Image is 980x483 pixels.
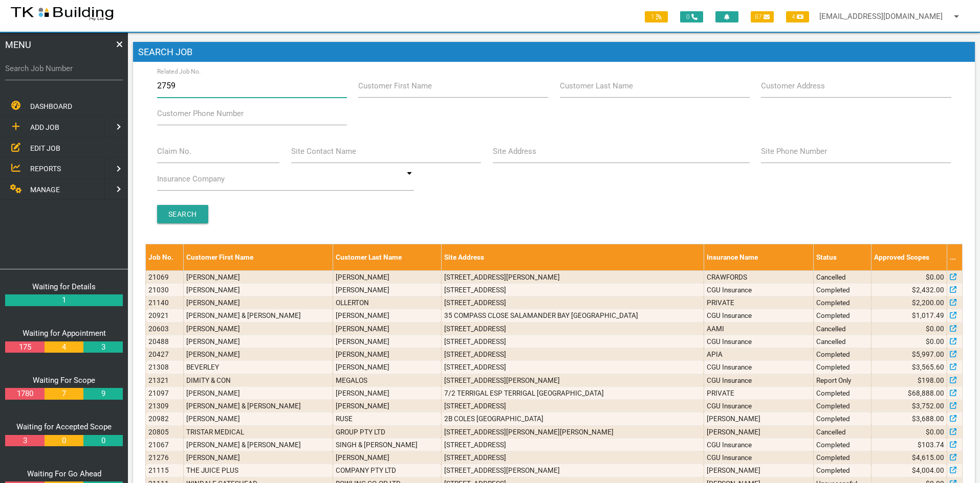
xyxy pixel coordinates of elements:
td: GROUP PTY LTD [333,425,441,438]
td: 20921 [146,309,184,322]
td: CGU Insurance [704,400,813,412]
label: Customer Phone Number [157,108,244,120]
span: $0.00 [926,336,944,347]
td: PRIVATE [704,386,813,399]
a: 0 [83,435,122,447]
td: Completed [814,400,872,412]
td: [STREET_ADDRESS] [441,296,704,309]
th: ... [947,244,962,270]
span: $0.00 [926,272,944,282]
a: 3 [5,435,44,447]
td: TRISTAR MEDICAL [184,425,333,438]
td: Cancelled [814,335,872,348]
td: Completed [814,386,872,399]
td: Completed [814,412,872,425]
a: 1780 [5,388,44,400]
td: [STREET_ADDRESS] [441,451,704,464]
span: $2,432.00 [912,285,944,295]
span: 4 [786,11,809,22]
td: [PERSON_NAME] [333,348,441,361]
span: MENU [5,38,31,52]
td: [PERSON_NAME] [704,425,813,438]
span: $103.74 [918,440,944,450]
td: Completed [814,464,872,477]
td: 21097 [146,386,184,399]
span: $4,615.00 [912,452,944,463]
td: SINGH & [PERSON_NAME] [333,438,441,451]
a: Waiting for Details [32,282,96,291]
td: [STREET_ADDRESS] [441,438,704,451]
td: [STREET_ADDRESS][PERSON_NAME] [441,464,704,477]
td: [PERSON_NAME] [333,322,441,335]
label: Customer First Name [358,80,432,92]
span: $3,752.00 [912,401,944,411]
span: $2,200.00 [912,297,944,308]
td: [PERSON_NAME] & [PERSON_NAME] [184,400,333,412]
td: APIA [704,348,813,361]
span: 87 [751,11,774,22]
span: $5,997.00 [912,349,944,359]
input: Search [157,205,208,223]
label: Site Contact Name [291,146,356,157]
a: 0 [45,435,83,447]
td: 21140 [146,296,184,309]
span: 0 [680,11,703,22]
td: THE JUICE PLUS [184,464,333,477]
td: DIMITY & CON [184,374,333,386]
a: 9 [83,388,122,400]
td: [PERSON_NAME] [184,296,333,309]
td: [STREET_ADDRESS] [441,335,704,348]
label: Customer Last Name [560,80,633,92]
td: 21115 [146,464,184,477]
td: [PERSON_NAME] [333,451,441,464]
td: Completed [814,451,872,464]
td: [PERSON_NAME] [333,283,441,296]
span: DASHBOARD [30,102,72,110]
a: 1 [5,294,123,306]
td: AAMI [704,322,813,335]
td: CGU Insurance [704,374,813,386]
td: [PERSON_NAME] [184,451,333,464]
td: 20805 [146,425,184,438]
td: [STREET_ADDRESS] [441,361,704,374]
a: 175 [5,341,44,353]
td: [PERSON_NAME] [704,464,813,477]
td: OLLERTON [333,296,441,309]
td: 20982 [146,412,184,425]
a: Waiting for Accepted Scope [16,422,112,431]
label: Search Job Number [5,63,123,75]
span: $68,888.00 [908,388,944,398]
td: 35 COMPASS CLOSE SALAMANDER BAY [GEOGRAPHIC_DATA] [441,309,704,322]
td: [PERSON_NAME] [184,283,333,296]
th: Approved Scopes [872,244,947,270]
td: 21069 [146,270,184,283]
td: 21030 [146,283,184,296]
span: $3,565.60 [912,362,944,372]
td: [PERSON_NAME] [333,270,441,283]
td: CRAWFORDS [704,270,813,283]
td: 20603 [146,322,184,335]
span: 1 [645,11,668,22]
span: $4,004.00 [912,465,944,475]
td: Cancelled [814,322,872,335]
td: [PERSON_NAME] [184,386,333,399]
td: Completed [814,438,872,451]
td: CGU Insurance [704,335,813,348]
span: EDIT JOB [30,144,60,152]
th: Customer Last Name [333,244,441,270]
td: CGU Insurance [704,309,813,322]
td: [PERSON_NAME] & [PERSON_NAME] [184,309,333,322]
span: ADD JOB [30,123,59,131]
a: Waiting For Go Ahead [27,469,101,478]
td: BEVERLEY [184,361,333,374]
td: 2B COLES [GEOGRAPHIC_DATA] [441,412,704,425]
td: [PERSON_NAME] & [PERSON_NAME] [184,438,333,451]
label: Claim No. [157,146,191,157]
a: 4 [45,341,83,353]
td: CGU Insurance [704,283,813,296]
td: MEGALOS [333,374,441,386]
td: 20427 [146,348,184,361]
td: 20488 [146,335,184,348]
span: REPORTS [30,165,61,173]
td: 21067 [146,438,184,451]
